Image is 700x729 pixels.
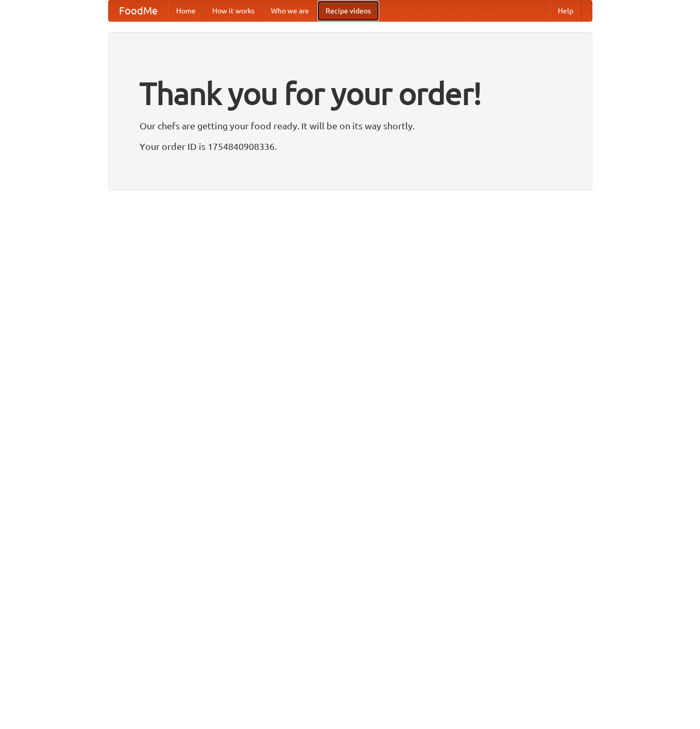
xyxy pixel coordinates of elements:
[168,1,204,21] a: Home
[140,118,561,133] p: Our chefs are getting your food ready. It will be on its way shortly.
[204,1,263,21] a: How it works
[317,1,379,21] a: Recipe videos
[140,69,561,118] h1: Thank you for your order!
[263,1,317,21] a: Who we are
[140,139,561,154] p: Your order ID is 1754840908336.
[109,1,168,21] a: FoodMe
[550,1,582,21] a: Help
